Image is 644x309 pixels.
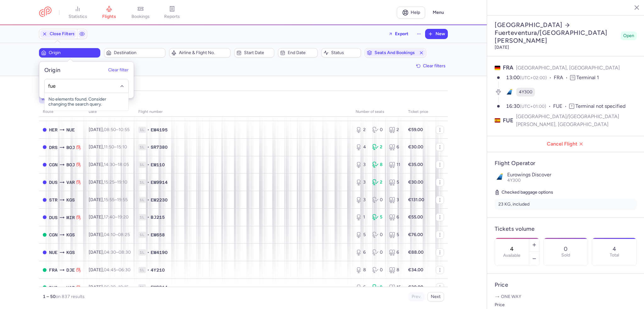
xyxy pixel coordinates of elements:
span: EW9914 [151,284,168,290]
time: 19:55 [117,197,128,202]
span: Kos Island International Airport, Kos, Greece [66,196,75,203]
span: [GEOGRAPHIC_DATA]/[GEOGRAPHIC_DATA][PERSON_NAME], [GEOGRAPHIC_DATA] [516,113,637,128]
strong: €35.00 [408,162,423,167]
button: Clear filter [108,68,129,73]
div: 2 [372,144,384,150]
span: Bourgas, Burgas, Bulgaria [66,161,75,168]
span: CLOSED [43,251,47,254]
button: Menu [429,7,448,19]
span: – [104,197,128,202]
div: 3 [356,197,367,203]
span: [DATE], [89,197,128,202]
time: 16:30 [506,103,520,109]
span: – [104,214,129,220]
span: CLOSED [43,215,47,219]
div: 6 [389,214,401,220]
div: 5 [389,179,401,185]
span: 1L [138,267,146,273]
div: 11 [389,162,401,168]
span: T [569,104,574,109]
span: EW4190 [151,249,168,256]
strong: €88.00 [408,250,424,255]
button: Status [321,48,361,58]
span: [DATE], [89,232,130,237]
th: Ticket price [404,107,432,117]
time: 04:30 [104,250,116,255]
span: • [147,214,149,220]
span: [DATE], [89,284,129,290]
span: Varna, Varna, Bulgaria [66,179,75,186]
span: 4Y300 [507,178,521,183]
span: Airline & Flight No. [179,50,228,55]
span: Dresden Airport, Dresden, Germany [49,144,58,151]
span: (UTC+02:00) [520,75,547,80]
span: • [147,232,149,238]
span: • [147,197,149,203]
strong: €30.00 [408,144,423,150]
span: 1L [138,127,146,133]
div: 2 [356,127,367,133]
span: No elements found. Consider changing the search query. [45,93,128,111]
div: 9 [372,284,384,290]
div: 6 [356,284,367,290]
span: Clear filters [423,63,446,68]
div: 5 [389,232,401,238]
span: on 837 results [56,294,85,299]
button: Start date [234,48,274,58]
span: flights [102,14,116,19]
time: 18:05 [118,162,129,167]
span: FRA [49,267,58,273]
button: Origin [39,48,100,58]
button: Next [427,292,444,301]
time: 17:40 [104,214,115,220]
button: Export [384,29,413,39]
div: 0 [372,232,384,238]
label: Price [495,301,564,309]
button: Destination [104,48,165,58]
p: Eurowings Discover [507,172,637,178]
span: Nürnberg, Nürnberg, Germany [66,126,75,133]
time: 08:25 [118,232,130,237]
span: [DATE], [89,250,131,255]
div: 0 [372,127,384,133]
p: One way [495,294,637,300]
span: bookings [131,14,150,19]
div: 0 [372,249,384,256]
span: Düsseldorf International Airport, Düsseldorf, Germany [49,179,58,186]
time: 19:20 [118,214,129,220]
div: 5 [356,232,367,238]
span: Kos Island International Airport, Kos, Greece [66,249,75,256]
span: 1L [138,249,146,256]
span: • [147,179,149,185]
span: Kos Island International Airport, Kos, Greece [66,231,75,238]
span: (UTC+01:00) [520,104,546,109]
span: End date [288,50,315,55]
h2: [GEOGRAPHIC_DATA] Fuerteventura/[GEOGRAPHIC_DATA][PERSON_NAME] [495,21,618,45]
div: 15 [389,284,401,290]
span: Cologne/bonn, Köln, Germany [49,161,58,168]
span: Düsseldorf International Airport, Düsseldorf, Germany [49,284,58,291]
span: 1L [138,162,146,168]
span: 1L [138,179,146,185]
a: flights [93,6,125,19]
strong: €76.00 [408,232,423,237]
div: 6 [389,249,401,256]
span: Open [623,33,634,39]
span: SR7380 [151,144,168,150]
span: Bourgas, Burgas, Bulgaria [66,144,75,151]
span: Nikos Kazantzakis Airport, Irákleion, Greece [49,126,58,133]
span: Status [331,50,359,55]
span: • [147,162,149,168]
p: Total [610,253,619,258]
div: 8 [372,162,384,168]
button: Close Filters [39,29,77,39]
div: 0 [372,197,384,203]
div: 8 [356,267,367,273]
span: 4Y210 [151,267,165,273]
span: 1L [138,144,146,150]
div: 3 [356,179,367,185]
span: • [147,144,149,150]
figure: 4Y airline logo [505,88,514,97]
span: – [104,284,129,290]
img: Eurowings Discover logo [495,172,505,182]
